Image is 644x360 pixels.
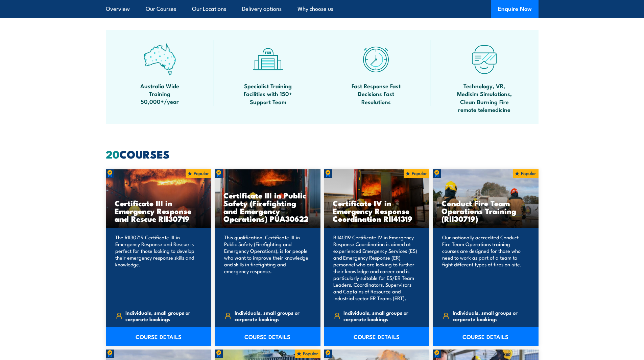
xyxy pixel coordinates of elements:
[454,82,515,114] span: Technology, VR, Medisim Simulations, Clean Burning Fire remote telemedicine
[433,327,539,346] a: COURSE DETAILS
[333,199,421,222] h3: Certificate IV in Emergency Response Coordination RII41319
[360,43,392,75] img: fast-icon
[453,309,527,322] span: Individuals, small groups or corporate bookings
[442,199,530,222] h3: Conduct Fire Team Operations Training (RII30719)
[333,234,418,302] p: RII41319 Certificate IV in Emergency Response Coordination is aimed at experienced Emergency Serv...
[235,309,309,322] span: Individuals, small groups or corporate bookings
[129,82,190,105] span: Australia Wide Training 50,000+/year
[324,327,430,346] a: COURSE DETAILS
[223,191,312,222] h3: Certificate III in Public Safety (Firefighting and Emergency Operations) PUA30622
[106,327,212,346] a: COURSE DETAILS
[346,82,407,105] span: Fast Response Fast Decisions Fast Resolutions
[215,327,320,346] a: COURSE DETAILS
[468,43,500,75] img: tech-icon
[106,145,119,162] strong: 20
[115,234,200,302] p: The RII30719 Certificate III in Emergency Response and Rescue is perfect for those looking to dev...
[224,234,309,302] p: This qualification, Certificate III in Public Safety (Firefighting and Emergency Operations), is ...
[144,43,176,75] img: auswide-icon
[125,309,200,322] span: Individuals, small groups or corporate bookings
[252,43,284,75] img: facilities-icon
[238,82,299,105] span: Specialist Training Facilities with 150+ Support Team
[106,149,539,159] h2: COURSES
[343,309,418,322] span: Individuals, small groups or corporate bookings
[442,234,527,302] p: Our nationally accredited Conduct Fire Team Operations training courses are designed for those wh...
[115,199,203,222] h3: Certificate III in Emergency Response and Rescue RII30719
